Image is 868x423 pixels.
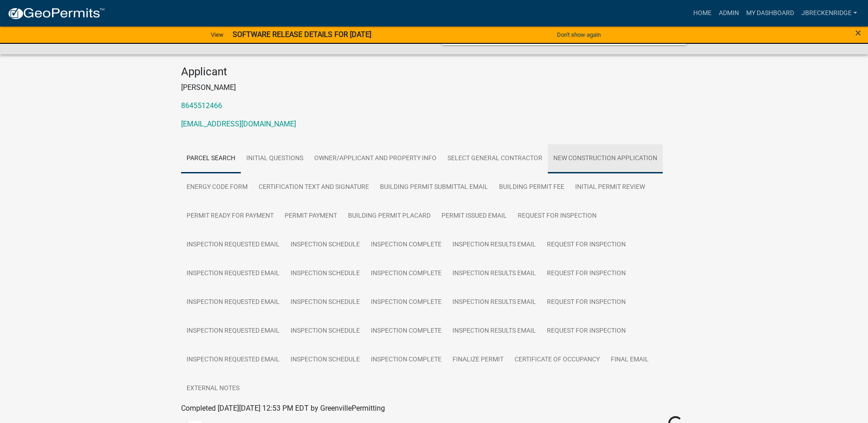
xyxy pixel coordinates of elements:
[285,317,365,346] a: Inspection Schedule
[279,202,343,231] a: Permit Payment
[553,27,604,42] button: Don't show again
[365,317,447,346] a: Inspection Complete
[541,230,631,260] a: Request for Inspection
[207,27,227,42] a: View
[494,173,570,202] a: Building Permit Fee
[181,173,253,202] a: Energy Code Form
[447,317,541,346] a: Inspection Results Email
[690,5,715,22] a: Home
[798,5,861,22] a: Jbreckenridge
[365,345,447,375] a: Inspection Complete
[442,144,548,173] a: Select General Contractor
[181,120,296,128] a: [EMAIL_ADDRESS][DOMAIN_NAME]
[181,317,285,346] a: Inspection Requested Email
[253,173,374,202] a: Certification Text and Signature
[541,288,631,317] a: Request for Inspection
[181,230,285,260] a: Inspection Requested Email
[855,26,861,39] span: ×
[233,30,371,39] strong: SOFTWARE RELEASE DETAILS FOR [DATE]
[447,288,541,317] a: Inspection Results Email
[715,5,743,22] a: Admin
[365,259,447,288] a: Inspection Complete
[181,259,285,288] a: Inspection Requested Email
[181,374,245,403] a: External Notes
[436,202,512,231] a: Permit Issued Email
[285,259,365,288] a: Inspection Schedule
[447,259,541,288] a: Inspection Results Email
[285,230,365,260] a: Inspection Schedule
[855,27,861,38] button: Close
[241,144,309,173] a: Initial Questions
[605,345,654,375] a: Final Email
[447,345,509,375] a: Finalize Permit
[365,288,447,317] a: Inspection Complete
[181,202,279,231] a: Permit Ready for Payment
[181,65,687,78] h4: Applicant
[365,230,447,260] a: Inspection Complete
[309,144,442,173] a: Owner/Applicant and Property Info
[181,345,285,375] a: Inspection Requested Email
[512,202,602,231] a: Request for Inspection
[181,404,385,413] span: Completed [DATE][DATE] 12:53 PM EDT by GreenvillePermitting
[541,317,631,346] a: Request for Inspection
[285,288,365,317] a: Inspection Schedule
[343,202,436,231] a: Building Permit Placard
[181,144,241,173] a: Parcel search
[509,345,605,375] a: Certificate of Occupancy
[447,230,541,260] a: Inspection Results Email
[548,144,663,173] a: New Construction Application
[374,173,494,202] a: Building Permit Submittal Email
[181,101,222,110] a: 8645512466
[570,173,650,202] a: Initial Permit Review
[181,288,285,317] a: Inspection Requested Email
[743,5,798,22] a: My Dashboard
[541,259,631,288] a: Request for Inspection
[181,82,687,93] p: [PERSON_NAME]
[285,345,365,375] a: Inspection Schedule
